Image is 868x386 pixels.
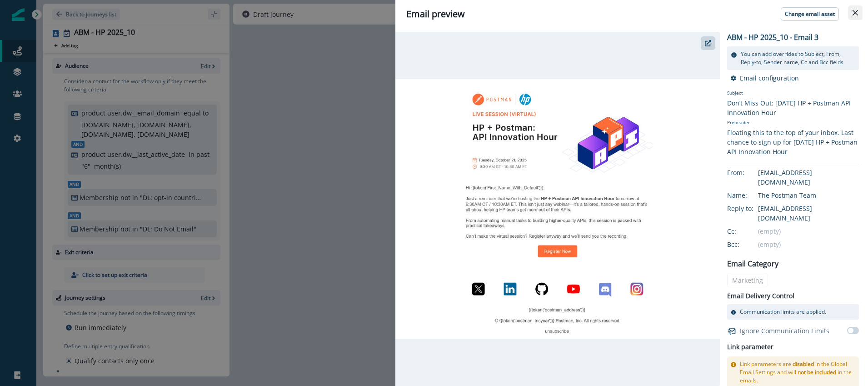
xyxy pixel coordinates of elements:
button: Change email asset [781,7,839,21]
div: Email preview [406,7,857,21]
div: Don’t Miss Out: [DATE] HP + Postman API Innovation Hour [727,98,859,117]
img: email asset unavailable [395,79,720,339]
div: [EMAIL_ADDRESS][DOMAIN_NAME] [758,204,859,223]
p: Ignore Communication Limits [740,326,829,336]
p: You can add overrides to Subject, From, Reply-to, Sender name, Cc and Bcc fields [741,50,855,66]
p: Communication limits are applied. [740,308,826,316]
p: Change email asset [785,11,835,17]
span: disabled [793,360,814,368]
p: Email Delivery Control [727,291,794,301]
button: Email configuration [731,74,799,82]
p: Subject [727,90,859,98]
div: Floating this to the top of your inbox. Last chance to sign up for [DATE] HP + Postman API Innova... [727,128,859,156]
div: [EMAIL_ADDRESS][DOMAIN_NAME] [758,168,859,187]
p: Email configuration [740,74,799,82]
p: Preheader [727,117,859,128]
div: (empty) [758,226,859,236]
div: Name: [727,190,773,200]
span: not be included [798,368,836,376]
div: Reply to: [727,204,773,213]
h2: Link parameter [727,341,773,353]
div: (empty) [758,240,859,249]
button: Close [848,5,863,20]
div: Cc: [727,226,773,236]
div: From: [727,168,773,177]
p: Email Category [727,258,778,269]
div: The Postman Team [758,190,859,200]
p: Link parameters are in the Global Email Settings and will in the emails. [740,360,855,385]
p: ABM - HP 2025_10 - Email 3 [727,32,818,43]
div: Bcc: [727,240,773,249]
